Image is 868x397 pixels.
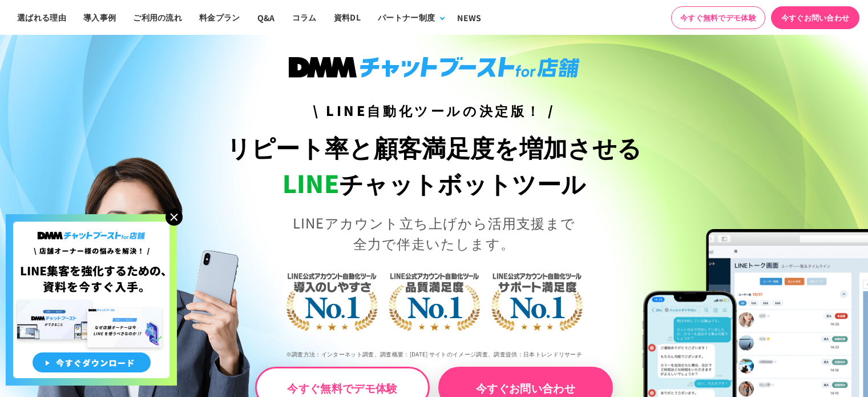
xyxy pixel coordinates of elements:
img: LINE公式アカウント自動化ツール導入のしやすさNo.1｜LINE公式アカウント自動化ツール品質満足度No.1｜LINE公式アカウント自動化ツールサポート満足度No.1 [249,228,620,371]
h3: \ LINE自動化ツールの決定版！ / [217,101,651,121]
a: 今すぐ無料でデモ体験 [671,6,765,29]
a: 店舗オーナー様の悩みを解決!LINE集客を狂化するための資料を今すぐ入手! [6,214,177,228]
img: 店舗オーナー様の悩みを解決!LINE集客を狂化するための資料を今すぐ入手! [6,214,177,386]
p: ※調査方法：インターネット調査、調査概要：[DATE] サイトのイメージ調査、調査提供：日本トレンドリサーチ [217,342,651,367]
h1: リピート率と顧客満足度を増加させる チャットボットツール [217,129,651,201]
a: 今すぐお問い合わせ [771,6,859,29]
p: LINEアカウント立ち上げから活用支援まで 全力で伴走いたします。 [217,212,651,254]
span: LINE [282,165,339,200]
div: パートナー制度 [378,11,435,23]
